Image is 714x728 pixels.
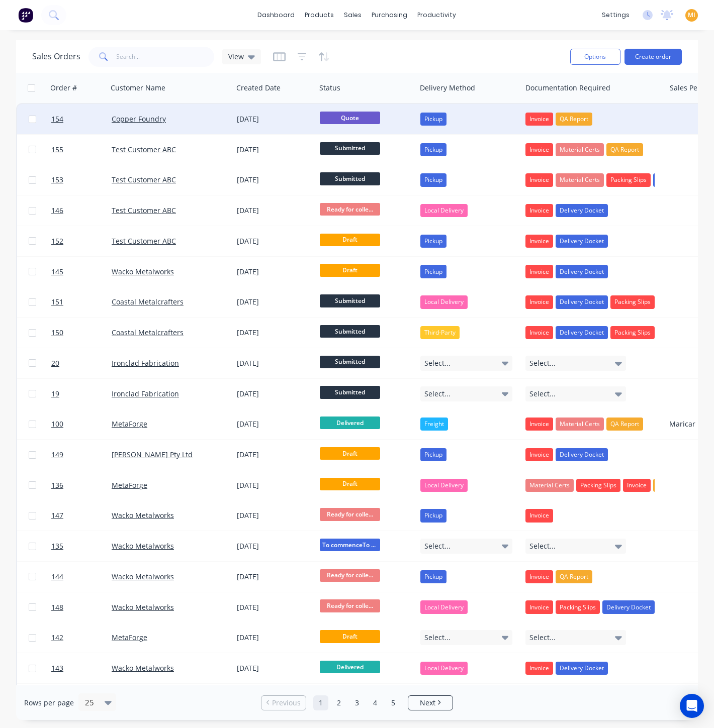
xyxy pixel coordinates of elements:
[420,600,468,613] div: Local Delivery
[560,236,604,246] span: Delivery Docket
[237,480,312,490] div: [DATE]
[320,264,380,276] span: Draft
[51,145,63,155] span: 155
[117,47,215,67] input: Search...
[420,265,447,278] div: Pickup
[51,257,112,287] a: 145
[51,328,63,338] span: 150
[51,653,112,683] a: 143
[51,541,63,551] span: 135
[560,145,600,155] span: Material Certs
[408,698,453,708] a: Next page
[320,539,380,551] span: To commenceTo c...
[112,541,174,551] a: Wacko Metalworks
[420,570,447,583] div: Pickup
[420,662,468,675] div: Local Delivery
[529,541,556,551] span: Select...
[51,633,63,643] span: 142
[237,297,312,307] div: [DATE]
[424,633,451,643] span: Select...
[560,419,600,429] span: Material Certs
[320,661,380,673] span: Delivered
[320,325,380,338] span: Submitted
[339,8,367,23] div: sales
[51,267,63,277] span: 145
[560,175,600,185] span: Material Certs
[349,695,365,710] a: Page 3
[237,450,312,460] div: [DATE]
[237,358,312,368] div: [DATE]
[51,480,63,490] span: 136
[420,235,447,248] div: Pickup
[112,389,179,398] a: Ironclad Fabrication
[300,8,339,23] div: products
[610,419,639,429] span: QA Report
[51,500,112,531] a: 147
[580,480,616,490] span: Packing Slips
[420,509,447,522] div: Pickup
[51,592,112,622] a: 148
[320,172,380,185] span: Submitted
[367,8,413,23] div: purchasing
[420,204,468,217] div: Local Delivery
[525,479,690,492] button: Material CertsPacking SlipsInvoice
[529,145,549,155] span: Invoice
[237,205,312,216] div: [DATE]
[560,602,596,612] span: Packing Slips
[525,173,705,186] button: InvoiceMaterial CertsPacking Slips
[112,480,147,490] a: MetaForge
[320,294,380,307] span: Submitted
[237,145,312,155] div: [DATE]
[228,51,244,62] span: View
[51,135,112,165] a: 155
[112,663,174,673] a: Wacko Metalworks
[112,358,179,368] a: Ironclad Fabrication
[529,633,556,643] span: Select...
[112,145,176,154] a: Test Customer ABC
[51,297,63,307] span: 151
[525,265,608,278] button: InvoiceDelivery Docket
[529,389,556,399] span: Select...
[320,599,380,612] span: Ready for colle...
[529,205,549,216] span: Invoice
[51,236,63,246] span: 152
[529,175,549,185] span: Invoice
[529,297,549,307] span: Invoice
[424,358,451,368] span: Select...
[320,478,380,490] span: Draft
[560,114,588,124] span: QA Report
[525,509,553,522] button: Invoice
[560,450,604,460] span: Delivery Docket
[680,694,704,718] div: Open Intercom Messenger
[51,510,63,521] span: 147
[24,698,74,708] span: Rows per page
[320,569,380,582] span: Ready for colle...
[570,49,620,65] button: Options
[413,8,462,23] div: productivity
[112,450,193,459] a: [PERSON_NAME] Pty Ltd
[237,114,312,124] div: [DATE]
[257,695,457,710] ul: Pagination
[560,328,604,338] span: Delivery Docket
[112,602,174,612] a: Wacko Metalworks
[51,419,63,429] span: 100
[51,440,112,470] a: 149
[529,510,549,521] span: Invoice
[32,52,80,61] h1: Sales Orders
[420,418,448,431] div: Freight
[320,203,380,216] span: Ready for colle...
[560,267,604,277] span: Delivery Docket
[560,663,604,673] span: Delivery Docket
[525,83,610,93] div: Documentation Required
[112,114,166,124] a: Copper Foundry
[529,114,549,124] span: Invoice
[112,572,174,581] a: Wacko Metalworks
[51,622,112,653] a: 142
[525,113,592,126] button: InvoiceQA Report
[112,267,174,276] a: Wacko Metalworks
[18,8,33,23] img: Factory
[112,236,176,246] a: Test Customer ABC
[237,389,312,399] div: [DATE]
[420,113,447,126] div: Pickup
[424,389,451,399] span: Select...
